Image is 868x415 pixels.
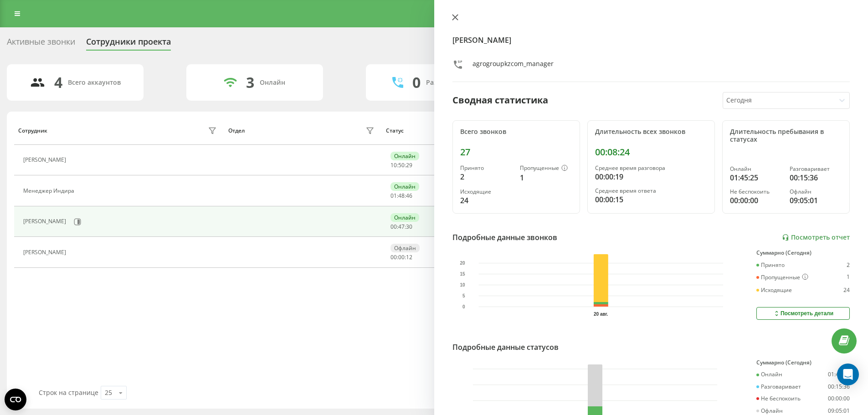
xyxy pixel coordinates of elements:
[790,195,842,206] div: 09:05:01
[756,274,808,281] div: Пропущенные
[390,161,397,169] span: 10
[7,37,75,51] div: Активные звонки
[520,165,572,172] div: Пропущенные
[246,74,254,91] div: 3
[390,224,412,230] div: : :
[5,389,26,410] button: Open CMP widget
[756,307,850,320] button: Посмотреть детали
[390,152,419,160] div: Онлайн
[390,162,412,169] div: : :
[756,287,792,293] div: Исходящие
[730,195,782,206] div: 00:00:00
[594,312,608,317] text: 20 авг.
[847,262,850,268] div: 2
[426,79,476,87] div: Разговаривают
[473,59,554,72] div: agrogroupkzcom_manager
[460,171,513,182] div: 2
[730,128,842,143] div: Длительность пребывания в статусах
[462,304,465,309] text: 0
[398,192,405,200] span: 48
[595,171,707,182] div: 00:00:19
[595,188,707,194] div: Среднее время ответа
[595,147,707,158] div: 00:08:24
[756,371,782,378] div: Онлайн
[390,254,412,261] div: : :
[390,182,419,191] div: Онлайн
[390,223,397,231] span: 00
[837,364,859,385] div: Open Intercom Messenger
[390,192,397,200] span: 01
[452,93,548,107] div: Сводная статистика
[828,395,850,402] div: 00:00:00
[790,172,842,183] div: 00:15:36
[595,165,707,171] div: Среднее время разговора
[460,195,513,206] div: 24
[828,371,850,378] div: 01:45:25
[460,147,572,158] div: 27
[730,166,782,172] div: Онлайн
[756,262,785,268] div: Принято
[828,408,850,414] div: 09:05:01
[460,189,513,195] div: Исходящие
[460,282,465,287] text: 10
[23,218,68,225] div: [PERSON_NAME]
[756,250,850,256] div: Суммарно (Сегодня)
[843,287,850,293] div: 24
[406,161,412,169] span: 29
[460,272,465,277] text: 15
[68,79,121,87] div: Всего аккаунтов
[406,253,412,261] span: 12
[406,192,412,200] span: 46
[23,157,68,163] div: [PERSON_NAME]
[595,194,707,205] div: 00:00:15
[847,274,850,281] div: 1
[18,128,47,134] div: Сотрудник
[452,232,557,243] div: Подробные данные звонков
[828,384,850,390] div: 00:15:36
[406,223,412,231] span: 30
[756,395,801,402] div: Не беспокоить
[595,128,707,136] div: Длительность всех звонков
[756,359,850,366] div: Суммарно (Сегодня)
[452,342,559,353] div: Подробные данные статусов
[790,166,842,172] div: Разговаривает
[790,189,842,195] div: Офлайн
[54,74,62,91] div: 4
[86,37,171,51] div: Сотрудники проекта
[730,189,782,195] div: Не беспокоить
[520,172,572,183] div: 1
[398,223,405,231] span: 47
[390,213,419,222] div: Онлайн
[452,35,850,46] h4: [PERSON_NAME]
[412,74,421,91] div: 0
[390,244,420,252] div: Офлайн
[23,249,68,256] div: [PERSON_NAME]
[398,161,405,169] span: 50
[398,253,405,261] span: 00
[260,79,285,87] div: Онлайн
[756,384,801,390] div: Разговаривает
[228,128,245,134] div: Отдел
[23,188,77,194] div: Менеджер Индира
[460,128,572,136] div: Всего звонков
[460,165,513,171] div: Принято
[460,261,465,266] text: 20
[390,253,397,261] span: 00
[730,172,782,183] div: 01:45:25
[105,388,112,397] div: 25
[773,310,833,317] div: Посмотреть детали
[462,293,465,298] text: 5
[782,234,850,241] a: Посмотреть отчет
[386,128,404,134] div: Статус
[756,408,783,414] div: Офлайн
[390,193,412,199] div: : :
[39,388,98,397] span: Строк на странице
